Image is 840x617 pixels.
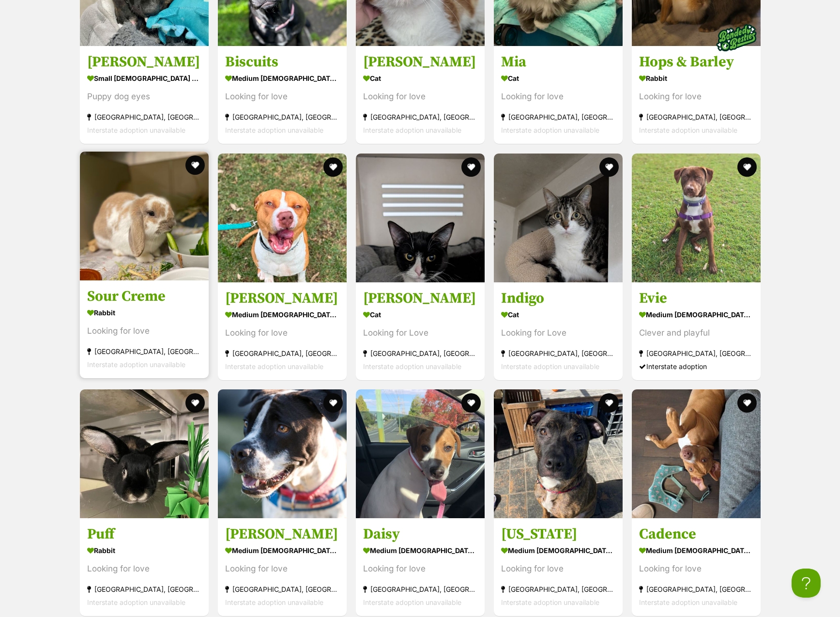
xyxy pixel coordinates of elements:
button: favourite [737,157,757,177]
img: Kansas [494,389,623,518]
h3: Mia [501,53,615,72]
div: Looking for love [225,326,339,339]
span: Interstate adoption unavailable [363,362,461,370]
img: Carlos [218,154,347,282]
div: [GEOGRAPHIC_DATA], [GEOGRAPHIC_DATA] [225,347,339,360]
div: Looking for Love [363,326,477,339]
a: [PERSON_NAME] medium [DEMOGRAPHIC_DATA] Dog Looking for love [GEOGRAPHIC_DATA], [GEOGRAPHIC_DATA]... [218,282,347,380]
span: Interstate adoption unavailable [225,598,323,606]
img: Cadence [632,389,761,518]
div: Looking for love [639,91,753,104]
button: favourite [323,393,343,413]
div: Rabbit [87,306,201,320]
div: [GEOGRAPHIC_DATA], [GEOGRAPHIC_DATA] [87,583,201,596]
a: Mia Cat Looking for love [GEOGRAPHIC_DATA], [GEOGRAPHIC_DATA] Interstate adoption unavailable fav... [494,46,623,144]
div: Looking for love [87,562,201,575]
div: medium [DEMOGRAPHIC_DATA] Dog [639,543,753,557]
div: medium [DEMOGRAPHIC_DATA] Dog [225,543,339,557]
a: Daisy medium [DEMOGRAPHIC_DATA] Dog Looking for love [GEOGRAPHIC_DATA], [GEOGRAPHIC_DATA] Interst... [356,518,485,616]
div: Cat [363,72,477,86]
span: Interstate adoption unavailable [87,598,185,606]
a: Biscuits medium [DEMOGRAPHIC_DATA] Dog Looking for love [GEOGRAPHIC_DATA], [GEOGRAPHIC_DATA] Inte... [218,46,347,144]
span: Interstate adoption unavailable [501,126,599,135]
a: [PERSON_NAME] small [DEMOGRAPHIC_DATA] Dog Puppy dog eyes [GEOGRAPHIC_DATA], [GEOGRAPHIC_DATA] In... [80,46,209,144]
div: Looking for Love [501,326,615,339]
span: Interstate adoption unavailable [639,598,737,606]
div: Rabbit [639,72,753,86]
button: favourite [599,393,619,413]
a: Indigo Cat Looking for Love [GEOGRAPHIC_DATA], [GEOGRAPHIC_DATA] Interstate adoption unavailable ... [494,282,623,380]
img: Puff [80,389,209,518]
h3: [US_STATE] [501,525,615,543]
div: [GEOGRAPHIC_DATA], [GEOGRAPHIC_DATA] [225,583,339,596]
div: [GEOGRAPHIC_DATA], [GEOGRAPHIC_DATA] [639,111,753,124]
img: Daisy [356,389,485,518]
span: Interstate adoption unavailable [363,598,461,606]
span: Interstate adoption unavailable [501,362,599,370]
img: Mack [218,389,347,518]
div: [GEOGRAPHIC_DATA], [GEOGRAPHIC_DATA] [501,583,615,596]
a: [PERSON_NAME] Cat Looking for Love [GEOGRAPHIC_DATA], [GEOGRAPHIC_DATA] Interstate adoption unava... [356,282,485,380]
div: [GEOGRAPHIC_DATA], [GEOGRAPHIC_DATA] [639,583,753,596]
div: [GEOGRAPHIC_DATA], [GEOGRAPHIC_DATA] [363,583,477,596]
div: small [DEMOGRAPHIC_DATA] Dog [87,72,201,86]
span: Interstate adoption unavailable [225,362,323,370]
h3: [PERSON_NAME] [363,53,477,72]
a: Evie medium [DEMOGRAPHIC_DATA] Dog Clever and playful [GEOGRAPHIC_DATA], [GEOGRAPHIC_DATA] Inters... [632,282,761,380]
h3: Sour Creme [87,287,201,306]
div: [GEOGRAPHIC_DATA], [GEOGRAPHIC_DATA] [87,111,201,124]
div: Looking for love [225,562,339,575]
div: Cat [363,308,477,322]
div: [GEOGRAPHIC_DATA], [GEOGRAPHIC_DATA] [639,347,753,360]
h3: Evie [639,289,753,308]
button: favourite [323,157,343,177]
h3: [PERSON_NAME] [363,289,477,308]
div: Clever and playful [639,326,753,339]
div: Looking for love [639,562,753,575]
div: Looking for love [363,91,477,104]
img: Sour Creme [80,152,209,280]
div: medium [DEMOGRAPHIC_DATA] Dog [225,308,339,322]
span: Interstate adoption unavailable [87,360,185,369]
div: Looking for love [363,562,477,575]
h3: Indigo [501,289,615,308]
span: Interstate adoption unavailable [87,126,185,135]
a: Sour Creme Rabbit Looking for love [GEOGRAPHIC_DATA], [GEOGRAPHIC_DATA] Interstate adoption unava... [80,280,209,378]
div: medium [DEMOGRAPHIC_DATA] Dog [363,543,477,557]
div: medium [DEMOGRAPHIC_DATA] Dog [501,543,615,557]
button: favourite [461,393,481,413]
img: Evie [632,154,761,282]
img: Desiree [356,154,485,282]
a: Cadence medium [DEMOGRAPHIC_DATA] Dog Looking for love [GEOGRAPHIC_DATA], [GEOGRAPHIC_DATA] Inter... [632,518,761,616]
span: Interstate adoption unavailable [501,598,599,606]
span: Interstate adoption unavailable [363,126,461,135]
img: Indigo [494,154,623,282]
button: favourite [185,393,205,413]
h3: Hops & Barley [639,53,753,72]
div: Rabbit [87,543,201,557]
div: Cat [501,72,615,86]
div: [GEOGRAPHIC_DATA], [GEOGRAPHIC_DATA] [501,111,615,124]
span: Interstate adoption unavailable [639,126,737,135]
button: favourite [599,157,619,177]
a: Puff Rabbit Looking for love [GEOGRAPHIC_DATA], [GEOGRAPHIC_DATA] Interstate adoption unavailable... [80,518,209,616]
div: Looking for love [501,562,615,575]
div: Looking for love [501,91,615,104]
a: [US_STATE] medium [DEMOGRAPHIC_DATA] Dog Looking for love [GEOGRAPHIC_DATA], [GEOGRAPHIC_DATA] In... [494,518,623,616]
div: [GEOGRAPHIC_DATA], [GEOGRAPHIC_DATA] [363,347,477,360]
h3: [PERSON_NAME] [225,289,339,308]
a: Hops & Barley Rabbit Looking for love [GEOGRAPHIC_DATA], [GEOGRAPHIC_DATA] Interstate adoption un... [632,46,761,144]
h3: Puff [87,525,201,543]
div: [GEOGRAPHIC_DATA], [GEOGRAPHIC_DATA] [363,111,477,124]
button: favourite [461,157,481,177]
img: bonded besties [712,14,761,62]
div: Cat [501,308,615,322]
h3: Biscuits [225,53,339,72]
h3: [PERSON_NAME] [87,53,201,72]
span: Interstate adoption unavailable [225,126,323,135]
div: Interstate adoption [639,360,753,373]
div: medium [DEMOGRAPHIC_DATA] Dog [225,72,339,86]
div: [GEOGRAPHIC_DATA], [GEOGRAPHIC_DATA] [501,347,615,360]
div: [GEOGRAPHIC_DATA], [GEOGRAPHIC_DATA] [87,345,201,358]
div: medium [DEMOGRAPHIC_DATA] Dog [639,308,753,322]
